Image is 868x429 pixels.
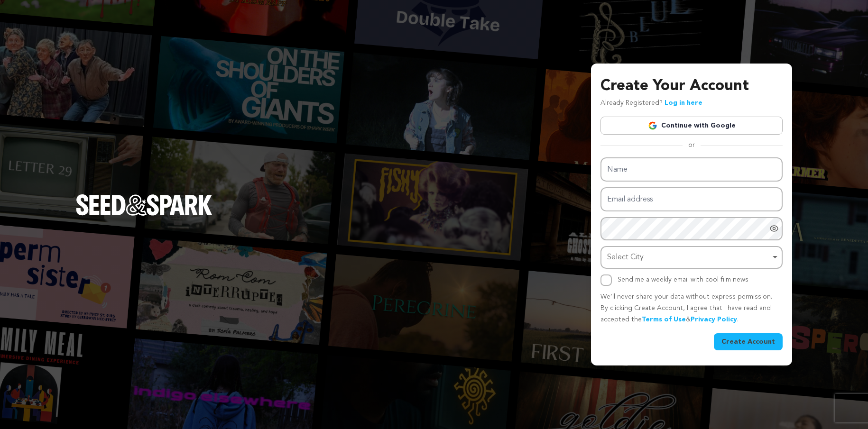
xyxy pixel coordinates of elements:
[600,98,702,109] p: Already Registered?
[607,251,770,265] div: Select City
[600,157,783,182] input: Name
[76,194,212,215] img: Seed&Spark Logo
[683,140,701,150] span: or
[665,100,702,106] a: Log in here
[600,187,783,211] input: Email address
[769,224,779,233] a: Show password as plain text. Warning: this will display your password on the screen.
[691,316,737,323] a: Privacy Policy
[600,117,783,135] a: Continue with Google
[642,316,686,323] a: Terms of Use
[600,292,783,325] p: We’ll never share your data without express permission. By clicking Create Account, I agree that ...
[76,194,212,234] a: Seed&Spark Homepage
[648,121,657,130] img: Google logo
[714,333,783,350] button: Create Account
[600,75,783,98] h3: Create Your Account
[618,276,748,283] label: Send me a weekly email with cool film news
